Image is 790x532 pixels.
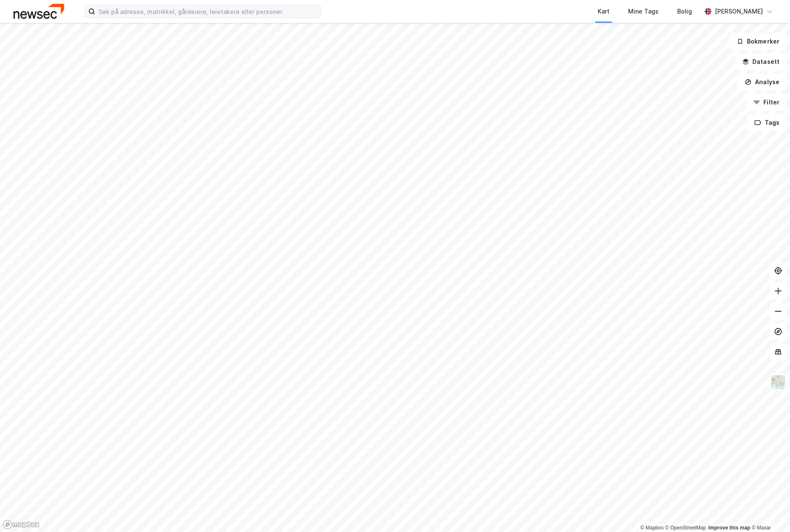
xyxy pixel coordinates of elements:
[598,6,610,16] div: Kart
[747,114,787,131] button: Tags
[665,525,706,531] a: OpenStreetMap
[640,525,664,531] a: Mapbox
[735,53,787,70] button: Datasett
[3,520,40,529] a: Mapbox homepage
[748,491,790,532] iframe: Chat Widget
[738,74,787,90] button: Analyse
[770,374,786,390] img: Z
[715,6,763,16] div: [PERSON_NAME]
[677,6,692,16] div: Bolig
[628,6,659,16] div: Mine Tags
[730,33,787,50] button: Bokmerker
[708,525,750,531] a: Improve this map
[14,4,64,19] img: newsec-logo.f6e21ccffca1b3a03d2d.png
[95,5,321,18] input: Søk på adresse, matrikkel, gårdeiere, leietakere eller personer
[748,491,790,532] div: Kontrollprogram for chat
[746,94,787,111] button: Filter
